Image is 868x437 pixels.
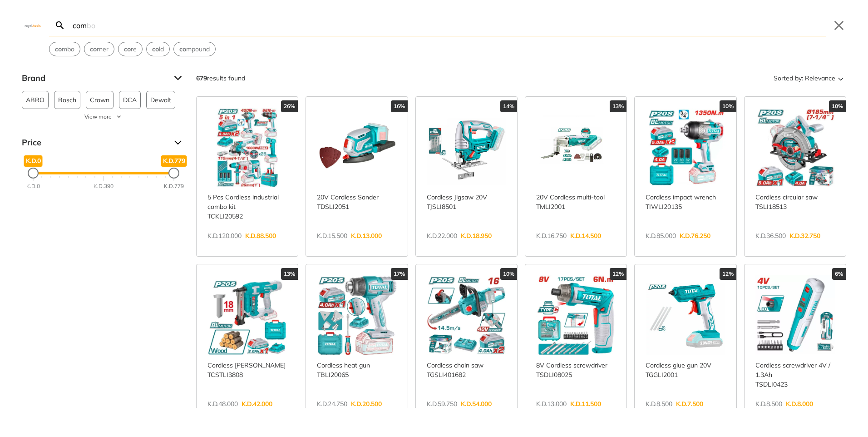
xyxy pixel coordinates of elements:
[196,71,245,85] div: results found
[123,91,137,109] span: DCA
[118,42,143,56] div: Suggestion: core
[832,268,846,280] div: 6%
[28,168,39,179] div: Minimum Price
[118,42,142,56] button: Select suggestion: core
[58,91,76,109] span: Bosch
[124,45,137,54] span: re
[196,74,207,82] strong: 679
[152,45,159,53] strong: co
[179,45,186,53] strong: co
[86,91,113,109] button: Crown
[54,91,80,109] button: Bosch
[610,268,626,280] div: 12%
[146,91,175,109] button: Dewalt
[54,20,65,31] svg: Search
[391,100,408,112] div: 16%
[26,91,44,109] span: ABRO
[500,100,517,112] div: 14%
[84,42,114,56] button: Select suggestion: corner
[720,268,736,280] div: 12%
[173,42,216,56] div: Suggestion: compound
[84,113,112,121] span: View more
[22,71,167,85] span: Brand
[805,71,835,85] span: Relevance
[500,268,517,280] div: 10%
[152,45,164,54] span: ld
[281,268,298,280] div: 13%
[49,42,80,56] div: Suggestion: combo
[281,100,298,112] div: 26%
[55,45,74,54] span: mbo
[26,182,40,190] div: K.D.0
[71,15,826,36] input: Search…
[90,45,108,54] span: rner
[832,18,846,33] button: Close
[22,113,185,121] button: View more
[146,42,170,56] div: Suggestion: cold
[147,42,169,56] button: Select suggestion: cold
[179,45,210,54] span: mpound
[174,42,215,56] button: Select suggestion: compound
[22,135,167,150] span: Price
[94,182,113,190] div: K.D.390
[55,45,62,53] strong: co
[772,71,846,85] button: Sorted by:Relevance Sort
[119,91,141,109] button: DCA
[90,45,97,53] strong: co
[49,42,80,56] button: Select suggestion: combo
[22,23,44,27] img: Close
[124,45,131,53] strong: co
[150,91,171,109] span: Dewalt
[164,182,184,190] div: K.D.779
[720,100,736,112] div: 10%
[168,168,179,179] div: Maximum Price
[829,100,846,112] div: 10%
[84,42,114,56] div: Suggestion: corner
[610,100,626,112] div: 13%
[90,91,109,109] span: Crown
[22,91,49,109] button: ABRO
[391,268,408,280] div: 17%
[835,73,846,84] svg: Sort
